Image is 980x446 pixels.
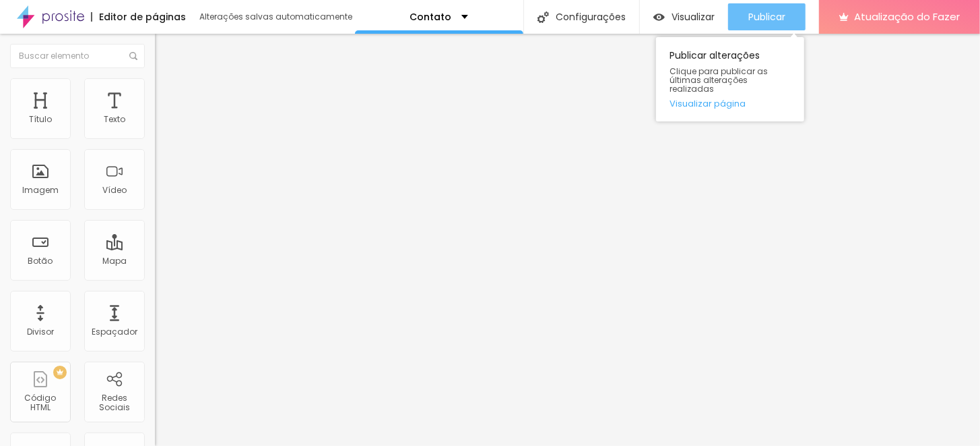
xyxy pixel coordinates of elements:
[672,10,715,24] font: Visualizar
[669,65,768,94] font: Clique para publicar as últimas alterações realizadas
[102,184,127,196] font: Vídeo
[92,326,137,337] font: Espaçador
[25,392,57,413] font: Código HTML
[556,10,626,24] font: Configurações
[854,9,960,24] font: Atualização do Fazer
[129,52,137,60] img: Ícone
[104,113,125,125] font: Texto
[29,113,52,125] font: Título
[728,3,806,30] button: Publicar
[155,34,980,446] iframe: Editor
[199,11,352,22] font: Alterações salvas automaticamente
[10,44,145,68] input: Buscar elemento
[653,11,665,23] img: view-1.svg
[640,3,728,30] button: Visualizar
[410,10,451,24] font: Contato
[748,10,785,24] font: Publicar
[22,184,59,196] font: Imagem
[27,326,54,337] font: Divisor
[669,97,746,110] font: Visualizar página
[99,392,130,413] font: Redes Sociais
[669,99,791,108] a: Visualizar página
[99,10,186,24] font: Editor de páginas
[669,49,760,62] font: Publicar alterações
[102,255,127,267] font: Mapa
[28,255,53,267] font: Botão
[537,11,549,23] img: Ícone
